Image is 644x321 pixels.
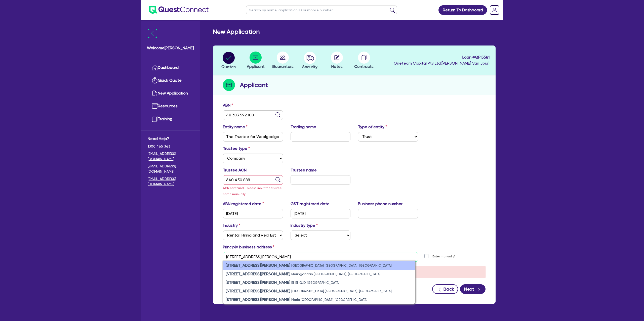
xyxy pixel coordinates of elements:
button: Next [460,284,486,294]
a: [EMAIL_ADDRESS][DOMAIN_NAME] [148,176,193,187]
img: step-icon [223,79,235,91]
img: quest-connect-logo-blue [149,6,209,14]
small: Marlo [GEOGRAPHIC_DATA], [GEOGRAPHIC_DATA] [291,298,368,302]
a: Dashboard [148,61,193,74]
span: 1300 465 363 [148,144,193,149]
img: resources [152,103,158,109]
button: Quotes [221,52,236,70]
label: Enter manually? [432,254,456,259]
label: Trading name [291,124,316,130]
span: Quotes [221,64,236,69]
a: Quick Quote [148,74,193,87]
a: Return To Dashboard [438,5,487,15]
strong: [STREET_ADDRESS][PERSON_NAME] [226,280,290,285]
img: icon-menu-close [148,29,157,38]
a: [EMAIL_ADDRESS][DOMAIN_NAME] [148,151,193,162]
label: Trustee ACN [223,167,247,173]
strong: [STREET_ADDRESS][PERSON_NAME] [226,263,290,268]
label: Industry type [291,222,318,228]
label: Business phone number [358,201,403,207]
label: ABN [223,102,233,108]
small: [GEOGRAPHIC_DATA] [GEOGRAPHIC_DATA], [GEOGRAPHIC_DATA] [291,289,392,293]
label: Entity name [223,124,248,130]
span: Loan # QF15581 [394,54,490,60]
a: Training [148,113,193,125]
span: Notes [331,64,343,69]
a: Resources [148,100,193,113]
span: Need Help? [148,136,193,142]
img: quick-quote [152,77,158,83]
button: Security [302,52,318,70]
input: DD / MM / YYYY [223,209,283,218]
span: Security [302,64,317,69]
small: Bli Bli QLD, [GEOGRAPHIC_DATA] [291,281,340,285]
input: DD / MM / YYYY [291,209,351,218]
small: Meringandan [GEOGRAPHIC_DATA], [GEOGRAPHIC_DATA] [291,272,381,276]
label: Trustee type [223,146,250,152]
a: Dropdown toggle [488,4,501,17]
strong: [STREET_ADDRESS][PERSON_NAME] [226,289,290,293]
strong: [STREET_ADDRESS][PERSON_NAME] [226,297,290,302]
small: [GEOGRAPHIC_DATA] [GEOGRAPHIC_DATA], [GEOGRAPHIC_DATA] [291,264,392,267]
span: ACN not found - please input the trustee name manually [223,186,282,196]
a: [EMAIL_ADDRESS][DOMAIN_NAME] [148,164,193,174]
span: Guarantors [272,64,294,69]
strong: [STREET_ADDRESS][PERSON_NAME] [226,271,290,276]
a: New Application [148,87,193,100]
h2: Applicant [240,80,268,89]
img: abn-lookup icon [275,112,280,117]
button: Back [432,284,458,294]
span: Contracts [354,64,374,69]
label: Type of entity [358,124,387,130]
img: abn-lookup icon [275,177,280,182]
label: Principle business address [223,244,274,250]
img: training [152,116,158,122]
span: Welcome [PERSON_NAME] [147,45,194,51]
img: new-application [152,90,158,96]
span: Applicant [247,64,265,69]
input: Search by name, application ID or mobile number... [246,6,397,14]
span: Oneteam Capital Pty Ltd ( [PERSON_NAME] Van Jour ) [394,61,490,66]
label: Trustee name [291,167,317,173]
label: ABN registered date [223,201,264,207]
label: Industry [223,222,240,228]
h2: New Application [213,28,260,35]
label: GST registered date [291,201,330,207]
